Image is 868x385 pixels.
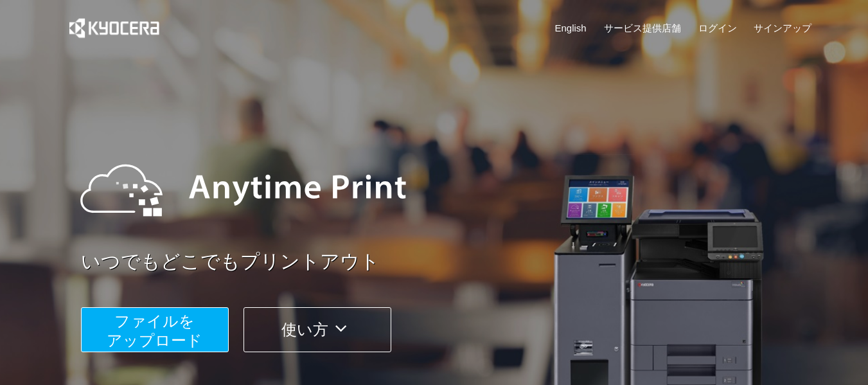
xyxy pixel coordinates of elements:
[244,307,391,352] button: 使い方
[754,21,811,35] a: サインアップ
[604,21,681,35] a: サービス提供店舗
[81,307,229,352] button: ファイルを​​アップロード
[698,21,737,35] a: ログイン
[107,312,202,349] span: ファイルを ​​アップロード
[555,21,587,35] a: English
[81,248,820,276] a: いつでもどこでもプリントアウト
